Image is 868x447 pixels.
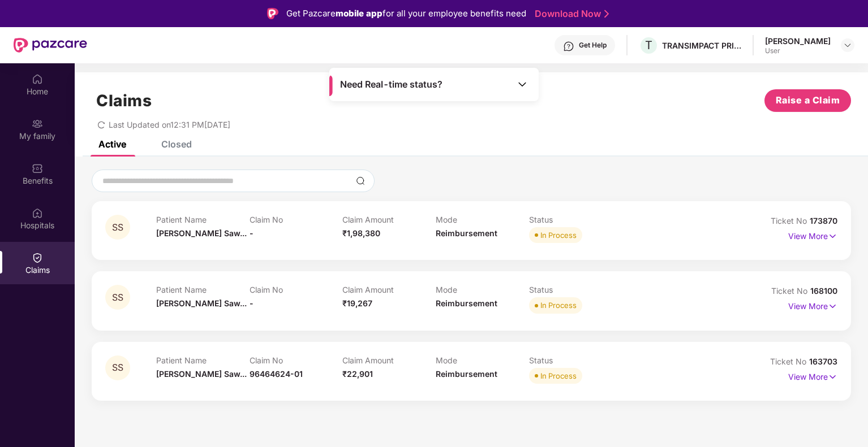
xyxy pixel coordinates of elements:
[342,285,436,294] p: Claim Amount
[529,355,622,365] p: Status
[843,41,852,50] img: svg+xml;base64,PHN2ZyBpZD0iRHJvcGRvd24tMzJ4MzIiIHhtbG5zPSJodHRwOi8vd3d3LnczLm9yZy8yMDAwL3N2ZyIgd2...
[156,298,247,308] span: [PERSON_NAME] Saw...
[32,207,43,219] img: svg+xml;base64,PHN2ZyBpZD0iSG9zcGl0YWxzIiB4bWxucz0iaHR0cDovL3d3dy53My5vcmcvMjAwMC9zdmciIHdpZHRoPS...
[540,229,577,241] div: In Process
[540,300,577,311] div: In Process
[342,215,436,224] p: Claim Amount
[32,163,43,174] img: svg+xml;base64,PHN2ZyBpZD0iQmVuZWZpdHMiIHhtbG5zPSJodHRwOi8vd3d3LnczLm9yZy8yMDAwL3N2ZyIgd2lkdGg9Ij...
[529,285,622,294] p: Status
[828,300,837,313] img: svg+xml;base64,PHN2ZyB4bWxucz0iaHR0cDovL3d3dy53My5vcmcvMjAwMC9zdmciIHdpZHRoPSIxNyIgaGVpZ2h0PSIxNy...
[286,7,526,20] div: Get Pazcare for all your employee benefits need
[828,230,837,242] img: svg+xml;base64,PHN2ZyB4bWxucz0iaHR0cDovL3d3dy53My5vcmcvMjAwMC9zdmciIHdpZHRoPSIxNyIgaGVpZ2h0PSIxNy...
[342,228,380,238] span: ₹1,98,380
[662,40,741,51] div: TRANSIMPACT PRIVATE LIMITED
[336,8,383,19] strong: mobile app
[436,369,497,379] span: Reimbursement
[156,215,250,224] p: Patient Name
[156,285,250,294] p: Patient Name
[250,285,343,294] p: Claim No
[517,79,528,90] img: Toggle Icon
[765,36,831,46] div: [PERSON_NAME]
[765,46,831,55] div: User
[267,8,278,19] img: Logo
[14,38,87,53] img: New Pazcare Logo
[529,215,622,224] p: Status
[342,298,372,308] span: ₹19,267
[771,286,810,296] span: Ticket No
[250,369,303,379] span: 96464624-01
[810,286,837,296] span: 168100
[436,285,529,294] p: Mode
[32,73,43,85] img: svg+xml;base64,PHN2ZyBpZD0iSG9tZSIgeG1sbnM9Imh0dHA6Ly93d3cudzMub3JnLzIwMDAvc3ZnIiB3aWR0aD0iMjAiIG...
[156,355,250,365] p: Patient Name
[97,120,105,129] span: redo
[579,41,607,50] div: Get Help
[788,297,837,313] p: View More
[436,355,529,365] p: Mode
[161,138,192,150] div: Closed
[156,228,247,238] span: [PERSON_NAME] Saw...
[342,369,373,379] span: ₹22,901
[250,355,343,365] p: Claim No
[112,363,123,372] span: SS
[788,368,837,383] p: View More
[645,38,652,52] span: T
[342,355,436,365] p: Claim Amount
[810,216,837,225] span: 173870
[604,8,609,20] img: Stroke
[340,79,442,90] span: Need Real-time status?
[250,228,253,238] span: -
[563,41,574,52] img: svg+xml;base64,PHN2ZyBpZD0iSGVscC0zMngzMiIgeG1sbnM9Imh0dHA6Ly93d3cudzMub3JnLzIwMDAvc3ZnIiB3aWR0aD...
[436,228,497,238] span: Reimbursement
[828,371,837,383] img: svg+xml;base64,PHN2ZyB4bWxucz0iaHR0cDovL3d3dy53My5vcmcvMjAwMC9zdmciIHdpZHRoPSIxNyIgaGVpZ2h0PSIxNy...
[436,298,497,308] span: Reimbursement
[770,357,809,366] span: Ticket No
[764,89,851,112] button: Raise a Claim
[436,215,529,224] p: Mode
[788,227,837,242] p: View More
[540,370,577,381] div: In Process
[112,223,123,232] span: SS
[98,138,126,150] div: Active
[535,8,605,20] a: Download Now
[109,120,230,129] span: Last Updated on 12:31 PM[DATE]
[250,298,253,308] span: -
[156,369,247,379] span: [PERSON_NAME] Saw...
[771,216,810,225] span: Ticket No
[776,93,840,107] span: Raise a Claim
[356,176,365,185] img: svg+xml;base64,PHN2ZyBpZD0iU2VhcmNoLTMyeDMyIiB4bWxucz0iaHR0cDovL3d3dy53My5vcmcvMjAwMC9zdmciIHdpZH...
[32,252,43,263] img: svg+xml;base64,PHN2ZyBpZD0iQ2xhaW0iIHhtbG5zPSJodHRwOi8vd3d3LnczLm9yZy8yMDAwL3N2ZyIgd2lkdGg9IjIwIi...
[32,118,43,129] img: svg+xml;base64,PHN2ZyB3aWR0aD0iMjAiIGhlaWdodD0iMjAiIHZpZXdCb3g9IjAgMCAyMCAyMCIgZmlsbD0ibm9uZSIgeG...
[809,357,837,366] span: 163703
[112,293,123,302] span: SS
[250,215,343,224] p: Claim No
[96,91,152,110] h1: Claims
